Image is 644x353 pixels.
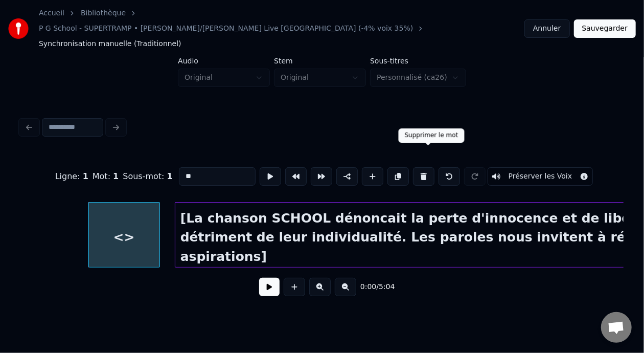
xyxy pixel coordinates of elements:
[405,131,458,140] div: Supprimer le mot
[379,282,395,292] span: 5:04
[123,170,172,183] div: Sous-mot :
[274,57,366,64] label: Stem
[601,312,632,343] div: Ouvrir le chat
[83,171,88,181] span: 1
[113,171,119,181] span: 1
[488,167,593,186] button: Toggle
[360,282,385,292] div: /
[39,24,413,34] a: P G School - SUPERTRAMP • [PERSON_NAME]/[PERSON_NAME] Live [GEOGRAPHIC_DATA] (-4% voix 35%)
[370,57,466,64] label: Sous-titres
[39,8,524,49] nav: breadcrumb
[574,19,636,38] button: Sauvegarder
[39,8,64,18] a: Accueil
[360,282,376,292] span: 0:00
[55,170,88,183] div: Ligne :
[524,19,569,38] button: Annuler
[8,18,29,39] img: youka
[39,39,181,49] span: Synchronisation manuelle (Traditionnel)
[81,8,126,18] a: Bibliothèque
[178,57,270,64] label: Audio
[93,170,119,183] div: Mot :
[167,171,173,181] span: 1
